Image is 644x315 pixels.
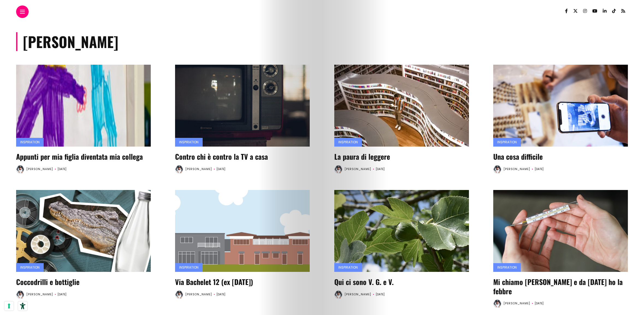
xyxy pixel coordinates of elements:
[16,263,44,272] a: inspiration
[175,138,203,147] a: inspiration
[18,301,27,311] button: Strumenti di accessibilità
[175,263,203,272] a: inspiration
[493,300,501,308] img: Diego Guido
[185,167,212,171] a: [PERSON_NAME]
[16,151,143,162] a: Appunti per mia figlia diventata mia collega
[345,292,371,296] a: [PERSON_NAME]
[26,292,53,296] a: [PERSON_NAME]
[16,277,79,287] a: Coccodrilli e bottiglie
[493,263,521,272] a: inspiration
[4,301,14,311] button: Le tue preferenze relative al consenso per le tecnologie di tracciamento
[175,291,183,299] img: Diego Guido
[334,291,342,299] img: Diego Guido
[185,292,212,296] a: [PERSON_NAME]
[493,151,543,162] a: Una cosa difficile
[345,167,371,171] a: [PERSON_NAME]
[493,165,501,174] img: Diego Guido
[504,167,530,171] a: [PERSON_NAME]
[16,291,24,299] img: Diego Guido
[175,277,253,287] a: Via Bachelet 12 (ex [DATE])
[493,277,623,296] a: Mi chiamo [PERSON_NAME] e da [DATE] ho la febbre
[334,151,390,162] a: La paura di leggere
[175,165,183,174] img: Diego Guido
[493,138,521,147] a: inspiration
[504,301,530,305] a: [PERSON_NAME]
[334,165,342,174] img: Diego Guido
[16,32,118,51] h1: [PERSON_NAME]
[175,151,268,162] a: Contro chi è contro la TV a casa
[334,138,362,147] a: inspiration
[16,165,24,174] img: Diego Guido
[16,138,44,147] a: inspiration
[334,263,362,272] a: inspiration
[334,277,394,287] a: Qui ci sono V. G. e V.
[26,167,53,171] a: [PERSON_NAME]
